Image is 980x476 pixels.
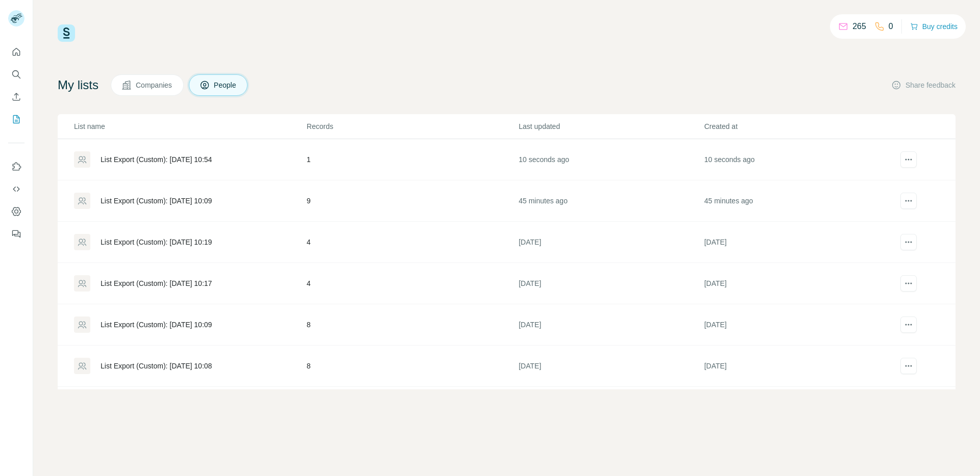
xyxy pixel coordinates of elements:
[101,154,212,165] div: List Export (Custom): [DATE] 10:54
[900,151,917,168] button: actions
[306,346,518,387] td: 8
[8,180,24,198] button: Use Surfe API
[306,180,518,222] td: 9
[704,121,889,131] p: Created at
[306,222,518,263] td: 4
[101,237,212,247] div: List Export (Custom): [DATE] 10:19
[900,234,917,250] button: actions
[704,222,889,263] td: [DATE]
[852,20,866,33] p: 265
[8,88,24,106] button: Enrich CSV
[518,304,703,346] td: [DATE]
[518,263,703,304] td: [DATE]
[704,304,889,346] td: [DATE]
[519,121,703,131] p: Last updated
[518,346,703,387] td: [DATE]
[101,320,212,330] div: List Export (Custom): [DATE] 10:09
[101,196,212,206] div: List Export (Custom): [DATE] 10:09
[214,80,237,90] span: People
[518,222,703,263] td: [DATE]
[704,263,889,304] td: [DATE]
[704,180,889,222] td: 45 minutes ago
[101,361,212,371] div: List Export (Custom): [DATE] 10:08
[306,139,518,180] td: 1
[518,387,703,428] td: [DATE]
[900,358,917,374] button: actions
[306,304,518,346] td: 8
[891,80,955,90] button: Share feedback
[74,121,306,131] p: List name
[307,121,518,131] p: Records
[518,180,703,222] td: 45 minutes ago
[8,157,24,176] button: Use Surfe on LinkedIn
[704,346,889,387] td: [DATE]
[889,20,893,33] p: 0
[8,43,24,61] button: Quick start
[518,139,703,180] td: 10 seconds ago
[58,77,99,93] h4: My lists
[8,202,24,221] button: Dashboard
[101,278,212,288] div: List Export (Custom): [DATE] 10:17
[900,193,917,209] button: actions
[306,263,518,304] td: 4
[900,275,917,292] button: actions
[8,65,24,84] button: Search
[58,24,75,42] img: Surfe Logo
[910,19,958,34] button: Buy credits
[136,80,173,90] span: Companies
[704,387,889,428] td: [DATE]
[900,316,917,333] button: actions
[704,139,889,180] td: 10 seconds ago
[8,225,24,243] button: Feedback
[8,110,24,128] button: My lists
[306,387,518,428] td: 1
